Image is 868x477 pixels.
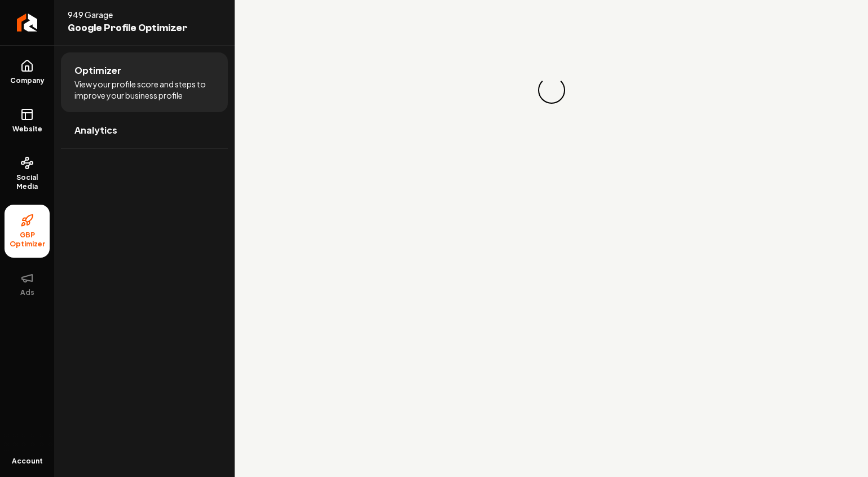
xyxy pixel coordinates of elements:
span: Social Media [5,173,50,191]
span: View your profile score and steps to improve your business profile [74,78,214,101]
span: Ads [16,288,39,297]
span: Website [8,125,47,134]
span: Account [12,457,43,466]
span: Company [6,76,49,85]
button: Ads [5,262,50,306]
a: Company [5,50,50,94]
img: Rebolt Logo [17,14,38,32]
span: Analytics [74,123,117,137]
span: Optimizer [74,64,121,77]
a: Analytics [61,112,228,148]
a: Website [5,99,50,143]
span: GBP Optimizer [5,231,50,249]
span: 949 Garage [68,9,194,20]
div: Loading [538,77,565,104]
span: Google Profile Optimizer [68,20,194,36]
a: Social Media [5,147,50,200]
